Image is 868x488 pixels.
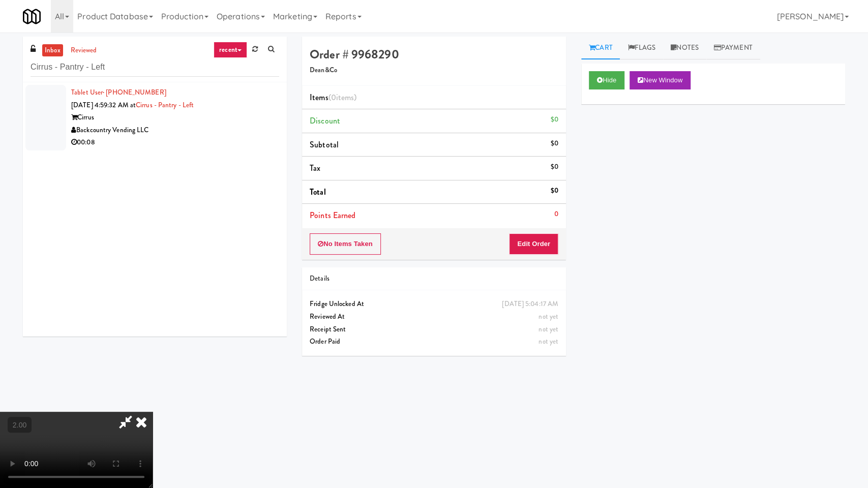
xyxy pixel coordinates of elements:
ng-pluralize: items [336,91,354,103]
a: recent [214,42,247,58]
a: Cirrus - Pantry - Left [136,100,194,110]
img: Micromart [23,8,41,25]
div: Reviewed At [310,311,558,323]
span: not yet [538,324,558,334]
a: Notes [663,37,706,59]
span: Items [310,91,356,103]
li: Tablet User· [PHONE_NUMBER][DATE] 4:59:32 AM atCirrus - Pantry - LeftCirrusBackcountry Vending LL... [23,82,287,153]
a: Flags [620,37,663,59]
span: Discount [310,115,340,127]
span: Tax [310,162,320,174]
a: inbox [42,44,63,57]
button: Edit Order [509,233,558,255]
div: 00:08 [71,136,279,149]
a: reviewed [68,44,100,57]
div: Details [310,272,558,285]
div: Fridge Unlocked At [310,298,558,311]
h5: Dean&Co [310,67,558,74]
span: · [PHONE_NUMBER] [103,87,166,97]
div: Receipt Sent [310,323,558,336]
a: Payment [706,37,760,59]
input: Search vision orders [31,58,279,77]
h4: Order # 9968290 [310,48,558,61]
button: No Items Taken [310,233,381,255]
span: not yet [538,312,558,321]
span: not yet [538,337,558,346]
span: Subtotal [310,139,339,150]
div: $0 [551,137,558,150]
span: Points Earned [310,209,355,221]
button: Hide [589,71,624,89]
div: $0 [551,161,558,173]
div: $0 [551,113,558,126]
div: $0 [551,185,558,197]
div: Order Paid [310,335,558,348]
a: Cart [581,37,620,59]
button: New Window [630,71,691,89]
span: [DATE] 4:59:32 AM at [71,100,136,110]
span: Total [310,186,326,198]
span: (0 ) [328,91,356,103]
a: Tablet User· [PHONE_NUMBER] [71,87,166,97]
div: [DATE] 5:04:17 AM [502,298,558,311]
div: Backcountry Vending LLC [71,124,279,137]
div: Cirrus [71,111,279,124]
div: 0 [554,208,558,221]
